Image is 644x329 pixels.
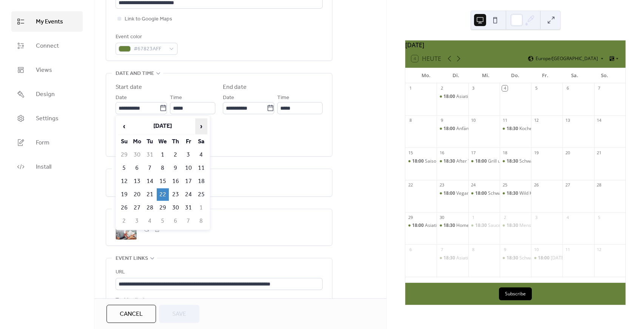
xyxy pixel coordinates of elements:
[144,149,156,161] td: 31
[116,83,142,92] div: Start date
[118,135,130,148] th: Su
[119,119,130,134] span: ‹
[536,56,598,61] span: Europe/[GEOGRAPHIC_DATA]
[118,175,130,188] td: 12
[408,118,413,123] div: 8
[507,158,519,164] span: 18:30
[196,119,207,134] span: ›
[11,132,83,153] a: Form
[519,222,624,229] div: Mens Kitchen - Männer brutzeln, Frauen genießen
[405,222,437,229] div: Asiatischer Kochkurs
[116,254,148,263] span: Event links
[157,188,169,201] td: 22
[439,85,445,91] div: 2
[471,247,476,252] div: 8
[596,214,602,220] div: 5
[131,162,143,174] td: 6
[488,190,536,197] div: Schwäbischer Grillkurs
[565,85,570,91] div: 6
[475,158,488,164] span: 18:00
[471,150,476,155] div: 17
[502,118,508,123] div: 11
[565,118,570,123] div: 13
[182,188,195,201] td: 24
[134,45,165,54] span: #67823AFF
[118,149,130,161] td: 29
[502,247,508,252] div: 9
[425,222,469,229] div: Asiatischer Kochkurs
[116,268,321,277] div: URL
[519,158,567,164] div: Schwäbischer Grillkurs
[468,222,500,229] div: Saucen, Fonds & Dips
[131,202,143,214] td: 27
[456,93,500,100] div: Asiatischer Kochkurs
[531,255,562,261] div: Friday Night - Streetfood
[471,118,476,123] div: 10
[144,162,156,174] td: 7
[125,15,172,24] span: Link to Google Maps
[157,215,169,227] td: 5
[36,138,49,147] span: Form
[195,188,207,201] td: 25
[443,255,456,261] span: 18:30
[507,222,519,229] span: 18:30
[500,126,531,132] div: Kochen wie in Italien No. 2
[456,255,500,261] div: Asiatischer Kochkurs
[475,190,488,197] span: 18:00
[405,40,625,50] div: [DATE]
[507,190,519,197] span: 18:30
[144,188,156,201] td: 21
[408,182,413,188] div: 22
[223,83,247,92] div: End date
[411,68,441,83] div: Mo.
[533,182,539,188] div: 26
[439,214,445,220] div: 30
[565,150,570,155] div: 20
[596,182,602,188] div: 28
[412,222,425,229] span: 18:00
[36,66,52,75] span: Views
[182,215,195,227] td: 7
[157,135,169,148] th: We
[195,149,207,161] td: 4
[565,214,570,220] div: 4
[195,162,207,174] td: 11
[182,202,195,214] td: 31
[170,188,182,201] td: 23
[488,222,533,229] div: Saucen, Fonds & Dips
[116,93,127,102] span: Date
[443,93,456,100] span: 18:00
[182,162,195,174] td: 10
[538,255,551,261] span: 18:00
[456,222,512,229] div: Homemade Burger No 1.0
[519,255,569,261] div: Schwäbischer Kochkurs
[502,150,508,155] div: 18
[118,188,130,201] td: 19
[507,126,519,132] span: 18:30
[502,85,508,91] div: 4
[441,68,471,83] div: Di.
[11,36,83,56] a: Connect
[533,85,539,91] div: 5
[182,149,195,161] td: 3
[11,60,83,80] a: Views
[565,247,570,252] div: 11
[456,126,495,132] div: Anfängerkochkurs
[560,68,590,83] div: Sa.
[36,90,55,99] span: Design
[107,305,156,323] button: Cancel
[499,287,532,300] button: Subscribe
[443,126,456,132] span: 18:00
[116,33,176,42] div: Event color
[408,85,413,91] div: 1
[131,215,143,227] td: 3
[443,190,456,197] span: 18:00
[170,175,182,188] td: 16
[502,214,508,220] div: 2
[36,42,59,51] span: Connect
[170,149,182,161] td: 2
[118,202,130,214] td: 26
[519,126,607,132] div: Kochen wie in [GEOGRAPHIC_DATA] No. 2
[437,93,468,100] div: Asiatischer Kochkurs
